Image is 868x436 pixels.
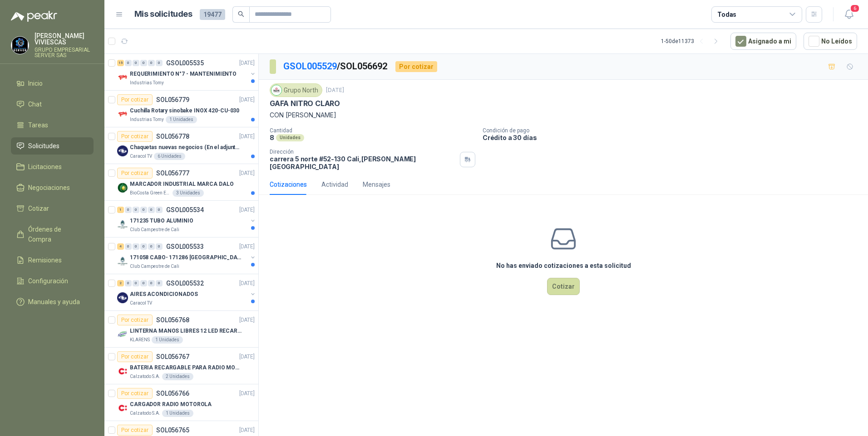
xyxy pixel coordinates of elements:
[166,280,204,286] p: GSOL005532
[271,85,281,95] img: Company Logo
[130,327,243,335] p: LINTERNA MANOS LIBRES 12 LED RECARGALE
[661,34,723,48] div: 1 - 50 de 11373
[11,116,94,134] a: Tareas
[140,280,147,286] div: 0
[11,252,94,269] a: Remisiones
[130,116,164,123] p: Industrias Tomy
[270,110,857,120] p: CON [PERSON_NAME]
[162,410,193,417] div: 1 Unidades
[130,79,164,87] p: Industrias Tomy
[156,207,163,213] div: 0
[200,9,225,20] span: 19477
[148,207,155,213] div: 0
[173,189,204,197] div: 3 Unidades
[117,58,256,87] a: 15 0 0 0 0 0 GSOL005535[DATE] Company LogoREQUERIMIENTO N°7 - MANTENIMIENTOIndustrias Tomy
[156,170,189,176] p: SOL056777
[239,242,255,251] p: [DATE]
[11,221,94,248] a: Órdenes de Compra
[496,261,631,271] h3: No has enviado cotizaciones a esta solicitud
[130,290,198,299] p: AIRES ACONDICIONADOS
[134,8,192,21] h1: Mis solicitudes
[140,60,147,66] div: 0
[238,11,244,17] span: search
[130,400,212,409] p: CARGADOR RADIO MOTOROLA
[239,206,255,214] p: [DATE]
[28,120,48,130] span: Tareas
[28,276,68,286] span: Configuración
[104,127,258,164] a: Por cotizarSOL056778[DATE] Company LogoChaquetas nuevas negocios (En el adjunto mas informacion)C...
[130,336,150,344] p: KLARENS
[239,389,255,398] p: [DATE]
[152,336,183,344] div: 1 Unidades
[11,293,94,310] a: Manuales y ayuda
[125,280,132,286] div: 0
[156,133,189,140] p: SOL056778
[28,255,62,265] span: Remisiones
[28,183,70,193] span: Negociaciones
[270,149,456,155] p: Dirección
[104,384,258,421] a: Por cotizarSOL056766[DATE] Company LogoCARGADOR RADIO MOTOROLACalzatodo S.A.1 Unidades
[166,116,197,123] div: 1 Unidades
[239,316,255,325] p: [DATE]
[117,145,128,156] img: Company Logo
[156,243,163,250] div: 0
[130,217,193,225] p: 171235 TUBO ALUMINIO
[130,263,179,270] p: Club Campestre de Cali
[130,253,243,262] p: 171058 CABO- 171286 [GEOGRAPHIC_DATA]
[35,47,94,58] p: GRUPO EMPRESARIAL SERVER SAS
[11,37,29,54] img: Company Logo
[104,348,258,384] a: Por cotizarSOL056767[DATE] Company LogoBATERIA RECARGABLE PARA RADIO MOTOROLACalzatodo S.A.2 Unid...
[11,75,94,92] a: Inicio
[148,280,155,286] div: 0
[117,425,153,436] div: Por cotizar
[125,243,132,250] div: 0
[156,317,189,323] p: SOL056768
[148,243,155,250] div: 0
[140,243,147,250] div: 0
[239,353,255,361] p: [DATE]
[11,272,94,290] a: Configuración
[154,153,185,160] div: 6 Unidades
[104,164,258,201] a: Por cotizarSOL056777[DATE] Company LogoMARCADOR INDUSTRIAL MARCA DALOBioCosta Green Energy S.A.S3...
[130,226,179,233] p: Club Campestre de Cali
[28,203,49,213] span: Cotizar
[117,292,128,303] img: Company Logo
[730,33,796,50] button: Asignado a mi
[130,143,243,152] p: Chaquetas nuevas negocios (En el adjunto mas informacion)
[156,427,189,433] p: SOL056765
[547,278,580,295] button: Cotizar
[276,134,304,141] div: Unidades
[133,280,139,286] div: 0
[117,280,124,286] div: 2
[104,311,258,348] a: Por cotizarSOL056768[DATE] Company LogoLINTERNA MANOS LIBRES 12 LED RECARGALEKLARENS1 Unidades
[117,278,256,307] a: 2 0 0 0 0 0 GSOL005532[DATE] Company LogoAIRES ACONDICIONADOSCaracol TV
[125,60,132,66] div: 0
[270,155,456,170] p: carrera 5 norte #52-130 Cali , [PERSON_NAME][GEOGRAPHIC_DATA]
[117,60,124,66] div: 15
[11,179,94,196] a: Negociaciones
[11,158,94,175] a: Licitaciones
[239,169,255,178] p: [DATE]
[117,168,153,179] div: Por cotizar
[28,141,59,151] span: Solicitudes
[104,91,258,127] a: Por cotizarSOL056779[DATE] Company LogoCuchilla Rotary sinobake INOX 420-CU-030Industrias Tomy1 U...
[117,109,128,120] img: Company Logo
[130,70,237,78] p: REQUERIMIENTO N°7 - MANTENIMIENTO
[156,60,163,66] div: 0
[35,33,94,45] p: [PERSON_NAME] VIVIESCAS
[321,179,348,189] div: Actividad
[166,207,204,213] p: GSOL005534
[11,137,94,155] a: Solicitudes
[850,4,860,13] span: 6
[283,61,337,72] a: GSOL005529
[239,132,255,141] p: [DATE]
[395,61,437,72] div: Por cotizar
[117,204,256,233] a: 1 0 0 0 0 0 GSOL005534[DATE] Company Logo171235 TUBO ALUMINIOClub Campestre de Cali
[117,351,153,362] div: Por cotizar
[133,60,139,66] div: 0
[117,94,153,105] div: Por cotizar
[166,243,204,250] p: GSOL005533
[117,402,128,413] img: Company Logo
[28,297,80,307] span: Manuales y ayuda
[326,86,344,95] p: [DATE]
